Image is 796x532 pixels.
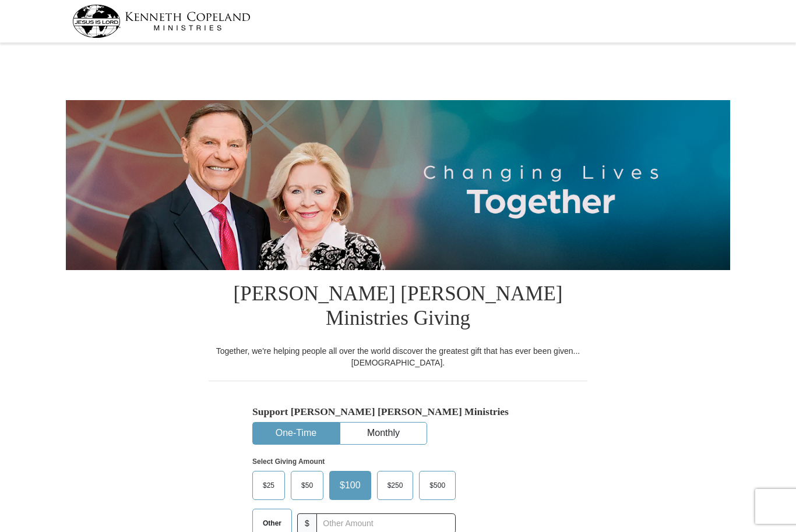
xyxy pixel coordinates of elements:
h1: [PERSON_NAME] [PERSON_NAME] Ministries Giving [209,270,587,345]
span: Other [257,515,287,532]
span: $500 [424,477,451,494]
div: Together, we're helping people all over the world discover the greatest gift that has ever been g... [209,345,587,368]
span: $50 [295,477,319,494]
button: Monthly [340,423,427,444]
span: $25 [257,477,280,494]
span: $100 [334,477,367,494]
strong: Select Giving Amount [252,457,325,466]
button: One-Time [253,423,339,444]
span: $250 [382,477,409,494]
img: kcm-header-logo.svg [72,5,251,38]
h5: Support [PERSON_NAME] [PERSON_NAME] Ministries [252,406,544,418]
